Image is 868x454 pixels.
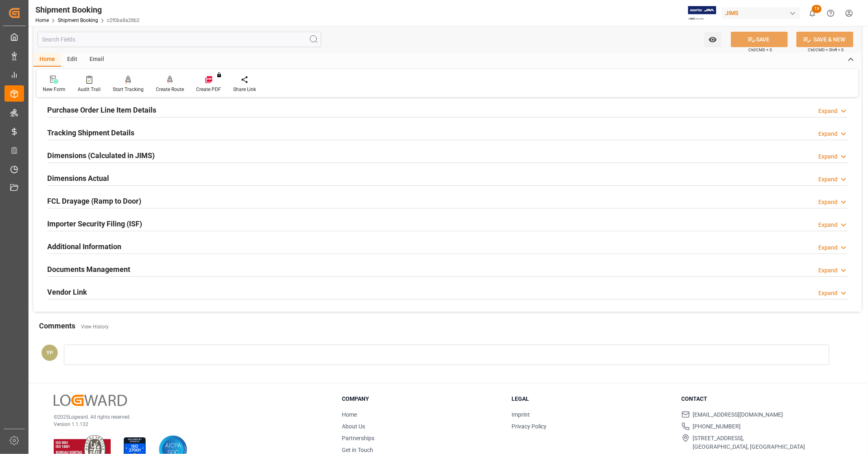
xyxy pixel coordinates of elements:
[33,53,61,67] div: Home
[731,32,788,47] button: SAVE
[39,320,75,331] h2: Comments
[818,221,837,229] div: Expand
[47,196,141,206] h2: FCL Drayage (Ramp to Door)
[47,104,156,115] h2: Purchase Order Line Item Details
[156,86,184,93] div: Create Route
[81,324,109,330] a: View History
[61,53,83,67] div: Edit
[342,395,501,403] h3: Company
[54,395,127,406] img: Logward Logo
[812,5,822,13] span: 13
[58,17,98,23] a: Shipment Booking
[342,447,373,453] a: Get in Touch
[818,198,837,206] div: Expand
[693,422,741,431] span: [PHONE_NUMBER]
[512,423,547,430] a: Privacy Policy
[83,53,110,67] div: Email
[722,5,803,21] button: JIMS
[803,4,822,22] button: show 13 new notifications
[512,411,530,418] a: Imprint
[342,423,365,430] a: About Us
[47,173,109,184] h2: Dimensions Actual
[818,289,837,298] div: Expand
[47,264,130,275] h2: Documents Management
[693,411,783,419] span: [EMAIL_ADDRESS][DOMAIN_NAME]
[818,175,837,184] div: Expand
[342,435,374,441] a: Partnerships
[47,241,121,252] h2: Additional Information
[47,287,87,298] h2: Vendor Link
[818,130,837,138] div: Expand
[512,395,671,403] h3: Legal
[54,421,321,428] p: Version 1.1.132
[682,395,841,403] h3: Contact
[78,86,101,93] div: Audit Trail
[808,47,844,53] span: Ctrl/CMD + Shift + S
[818,266,837,275] div: Expand
[47,218,142,229] h2: Importer Security Filing (ISF)
[37,32,321,47] input: Search Fields
[818,243,837,252] div: Expand
[35,4,140,16] div: Shipment Booking
[796,32,853,47] button: SAVE & NEW
[43,86,66,93] div: New Form
[342,411,357,418] a: Home
[35,17,49,23] a: Home
[47,127,134,138] h2: Tracking Shipment Details
[722,7,800,19] div: JIMS
[704,32,721,47] button: open menu
[233,86,256,93] div: Share Link
[748,47,772,53] span: Ctrl/CMD + S
[688,6,716,20] img: Exertis%20JAM%20-%20Email%20Logo.jpg_1722504956.jpg
[818,107,837,115] div: Expand
[113,86,144,93] div: Start Tracking
[47,150,155,161] h2: Dimensions (Calculated in JIMS)
[54,413,321,421] p: © 2025 Logward. All rights reserved.
[818,152,837,161] div: Expand
[822,4,840,22] button: Help Center
[693,434,805,451] span: [STREET_ADDRESS], [GEOGRAPHIC_DATA], [GEOGRAPHIC_DATA]
[46,350,53,356] span: YP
